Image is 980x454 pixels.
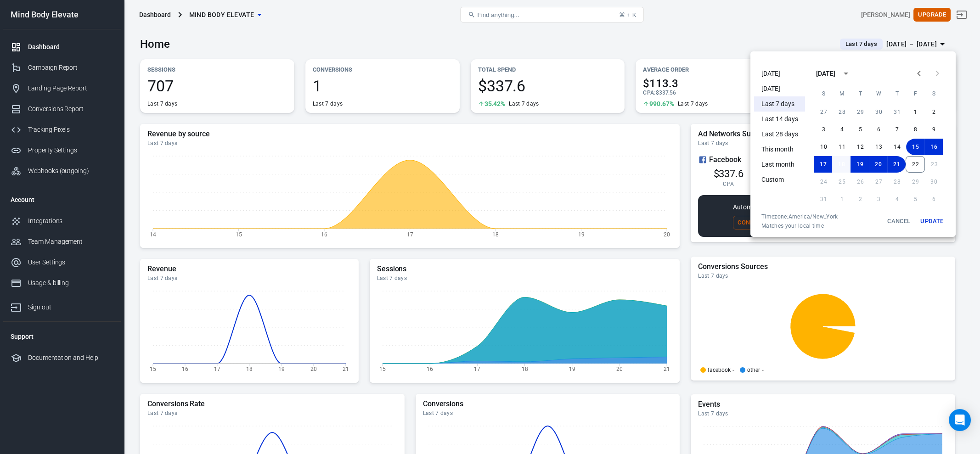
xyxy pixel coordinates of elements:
button: 7 [888,121,906,138]
button: 5 [851,121,869,138]
span: Saturday [925,84,942,103]
button: Previous month [910,64,928,83]
button: Cancel [884,213,913,230]
button: 2 [924,104,943,120]
button: 13 [869,139,888,155]
span: Matches your local time [761,222,838,230]
button: Update [917,213,946,230]
button: 1 [906,104,924,120]
li: Last month [754,157,805,172]
button: 10 [814,139,833,155]
span: Thursday [889,84,905,103]
button: 8 [906,121,924,138]
div: Timezone: America/New_York [761,213,838,220]
button: 18 [832,156,850,173]
button: 9 [924,121,943,138]
span: Tuesday [852,84,868,103]
button: 19 [850,156,869,173]
button: 16 [924,139,943,155]
button: 22 [906,156,925,173]
li: [DATE] [754,81,805,96]
button: 30 [869,104,888,120]
button: 31 [888,104,906,120]
button: 20 [869,156,887,173]
button: 29 [851,104,869,120]
button: 11 [833,139,851,155]
span: Friday [907,84,924,103]
li: Last 7 days [754,96,805,112]
button: 15 [906,139,924,155]
button: 4 [833,121,851,138]
button: 21 [887,156,906,173]
li: Last 14 days [754,112,805,127]
div: [DATE] [816,69,835,78]
button: 12 [851,139,869,155]
li: This month [754,142,805,157]
span: Monday [834,84,850,103]
div: Open Intercom Messenger [949,409,971,431]
button: 6 [869,121,888,138]
li: [DATE] [754,66,805,81]
li: Custom [754,172,805,187]
button: 28 [833,104,851,120]
button: calendar view is open, switch to year view [838,66,854,81]
li: Last 28 days [754,127,805,142]
span: Sunday [815,84,832,103]
button: 17 [814,156,832,173]
span: Wednesday [870,84,887,103]
button: 3 [814,121,833,138]
button: 14 [888,139,906,155]
button: 27 [814,104,833,120]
